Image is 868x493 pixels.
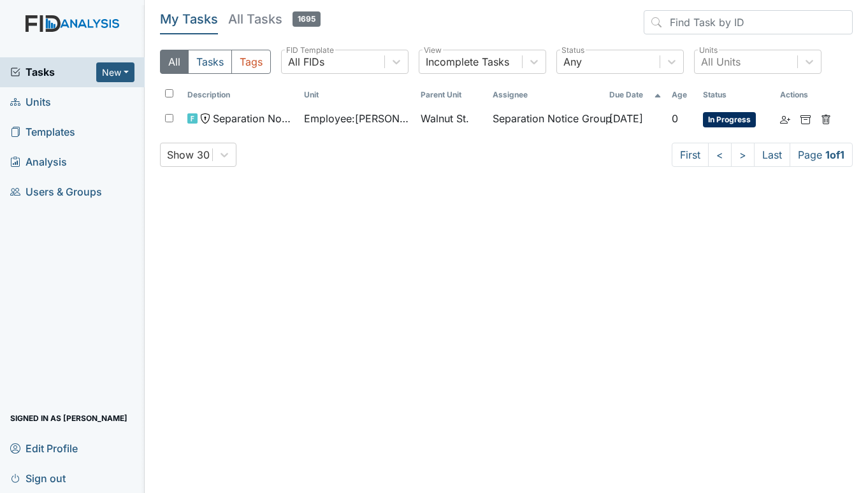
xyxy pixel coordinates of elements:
[10,438,78,458] span: Edit Profile
[182,84,299,106] th: Toggle SortBy
[96,62,134,82] button: New
[609,112,643,125] span: [DATE]
[167,147,210,162] div: Show 30
[800,111,811,126] a: Archive
[231,50,271,74] button: Tags
[10,408,127,428] span: Signed in as [PERSON_NAME]
[160,10,218,28] h5: My Tasks
[10,92,51,112] span: Units
[821,111,831,126] a: Delete
[703,112,756,127] span: In Progress
[644,10,853,34] input: Find Task by ID
[426,54,509,69] div: Incomplete Tasks
[731,143,755,167] a: >
[604,84,667,106] th: Toggle SortBy
[488,106,604,132] td: Separation Notice Group
[488,84,604,106] th: Assignee
[10,64,96,80] a: Tasks
[160,50,271,74] div: Type filter
[775,84,839,106] th: Actions
[667,84,698,106] th: Toggle SortBy
[672,112,678,125] span: 0
[304,111,410,126] span: Employee : [PERSON_NAME]
[701,54,741,69] div: All Units
[563,54,582,69] div: Any
[825,148,844,161] strong: 1 of 1
[698,84,775,106] th: Toggle SortBy
[228,10,321,28] h5: All Tasks
[213,111,294,126] span: Separation Notice
[421,111,469,126] span: Walnut St.
[188,50,232,74] button: Tasks
[416,84,487,106] th: Toggle SortBy
[790,143,853,167] span: Page
[299,84,416,106] th: Toggle SortBy
[165,89,173,97] input: Toggle All Rows Selected
[10,468,66,488] span: Sign out
[672,143,853,167] nav: task-pagination
[754,143,790,167] a: Last
[288,54,324,69] div: All FIDs
[293,11,321,27] span: 1695
[672,143,709,167] a: First
[10,182,102,202] span: Users & Groups
[10,122,75,142] span: Templates
[160,50,189,74] button: All
[708,143,732,167] a: <
[10,152,67,172] span: Analysis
